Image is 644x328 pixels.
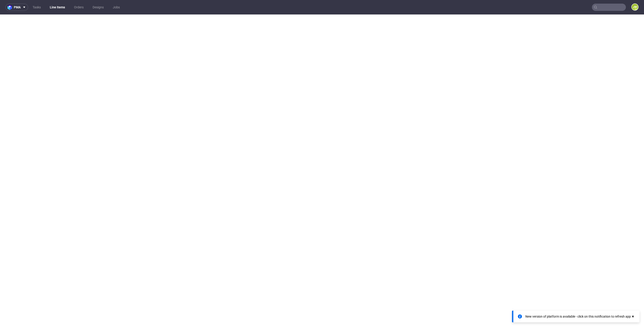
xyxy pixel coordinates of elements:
a: Designs [90,4,106,11]
img: logo [7,5,14,10]
a: Jobs [110,4,123,11]
span: pma [14,6,21,9]
a: Line Items [47,4,68,11]
div: New version of platform is available - click on this notification to refresh app [525,314,631,319]
button: pma [5,4,28,11]
figcaption: JW [632,4,638,10]
a: Tasks [30,4,43,11]
a: Orders [71,4,86,11]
